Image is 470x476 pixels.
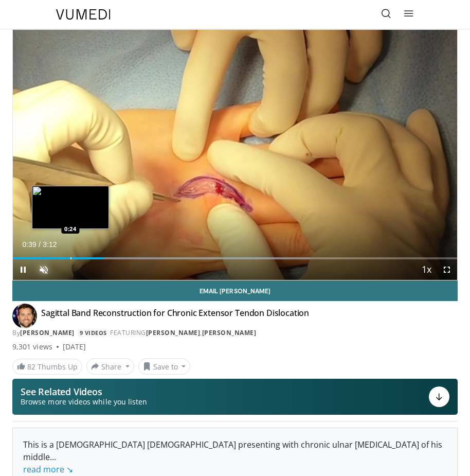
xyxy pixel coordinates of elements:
a: read more ↘ [23,464,73,475]
img: Avatar [12,304,37,328]
div: [DATE] [63,342,86,352]
span: 9,301 views [12,342,52,352]
span: 0:39 [22,240,36,249]
button: Unmute [33,259,54,280]
button: See Related Videos Browse more videos while you listen [12,379,458,415]
button: Pause [13,259,33,280]
span: 3:12 [43,240,57,249]
button: Share [86,358,134,375]
div: By FEATURING , [12,328,458,338]
a: [PERSON_NAME] [202,328,257,337]
a: 9 Videos [76,328,110,337]
p: See Related Videos [21,386,147,397]
a: Email [PERSON_NAME] [12,280,458,301]
div: This is a [DEMOGRAPHIC_DATA] [DEMOGRAPHIC_DATA] presenting with chronic ulnar [MEDICAL_DATA] of h... [23,438,447,475]
img: image.jpeg [32,186,109,229]
a: 82 Thumbs Up [12,359,82,375]
button: Playback Rate [416,259,437,280]
span: 82 [27,362,35,372]
span: Browse more videos while you listen [21,397,147,407]
div: Progress Bar [13,257,457,259]
span: / [39,240,41,249]
h4: Sagittal Band Reconstruction for Chronic Extensor Tendon Dislocation [41,308,309,324]
button: Save to [138,358,191,375]
button: Fullscreen [437,259,457,280]
a: [PERSON_NAME] [20,328,75,337]
img: VuMedi Logo [56,9,111,20]
video-js: Video Player [13,30,457,280]
a: [PERSON_NAME] [146,328,201,337]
